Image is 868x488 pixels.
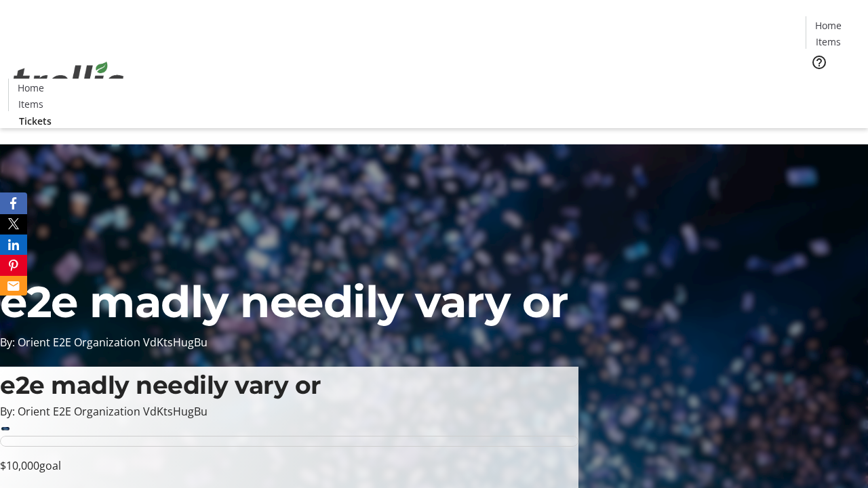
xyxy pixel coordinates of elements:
[8,114,62,128] a: Tickets
[8,47,129,115] img: Orient E2E Organization VdKtsHugBu's Logo
[9,81,52,95] a: Home
[18,81,44,95] span: Home
[816,79,849,93] span: Tickets
[815,18,842,33] span: Home
[806,18,850,33] a: Home
[806,79,860,93] a: Tickets
[816,35,841,49] span: Items
[806,49,833,76] button: Help
[18,97,43,111] span: Items
[9,97,52,111] a: Items
[806,35,850,49] a: Items
[19,114,52,128] span: Tickets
